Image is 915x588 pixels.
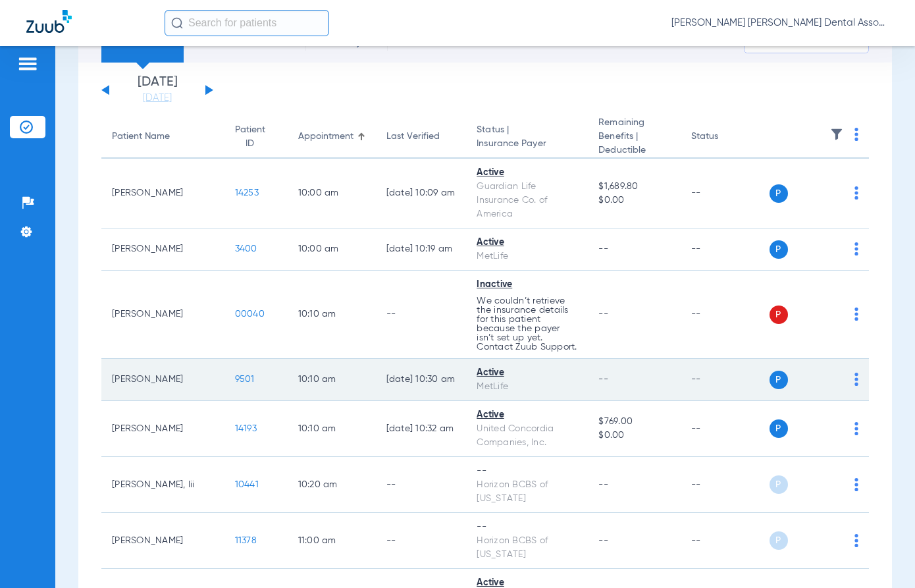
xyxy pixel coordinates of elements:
[598,375,608,384] span: --
[466,116,588,159] th: Status |
[235,244,257,254] span: 3400
[118,76,197,105] li: [DATE]
[477,520,577,534] div: --
[477,296,577,352] p: We couldn’t retrieve the insurance details for this patient because the payer isn’t set up yet. C...
[165,10,329,36] input: Search for patients
[101,513,224,569] td: [PERSON_NAME]
[112,130,214,144] div: Patient Name
[671,16,889,30] span: [PERSON_NAME] [PERSON_NAME] Dental Associates
[477,236,577,250] div: Active
[854,478,858,491] img: group-dot-blue.svg
[376,513,467,569] td: --
[477,464,577,478] div: --
[101,271,224,359] td: [PERSON_NAME]
[477,137,577,151] span: Insurance Payer
[118,92,197,105] a: [DATE]
[681,359,770,401] td: --
[288,228,376,271] td: 10:00 AM
[681,513,770,569] td: --
[298,130,365,144] div: Appointment
[477,478,577,506] div: Horizon BCBS of [US_STATE]
[770,475,788,494] span: P
[376,401,467,457] td: [DATE] 10:32 AM
[288,271,376,359] td: 10:10 AM
[288,513,376,569] td: 11:00 AM
[376,457,467,513] td: --
[235,424,257,433] span: 14193
[598,194,669,207] span: $0.00
[770,240,788,259] span: P
[770,531,788,550] span: P
[386,130,440,144] div: Last Verified
[598,309,608,319] span: --
[598,429,669,442] span: $0.00
[235,375,255,384] span: 9501
[235,188,259,198] span: 14253
[386,130,456,144] div: Last Verified
[101,457,224,513] td: [PERSON_NAME], Iii
[477,250,577,263] div: MetLife
[598,144,669,157] span: Deductible
[588,116,680,159] th: Remaining Benefits |
[477,180,577,221] div: Guardian Life Insurance Co. of America
[854,307,858,321] img: group-dot-blue.svg
[235,536,257,545] span: 11378
[376,271,467,359] td: --
[681,271,770,359] td: --
[681,159,770,228] td: --
[854,128,858,141] img: group-dot-blue.svg
[854,242,858,255] img: group-dot-blue.svg
[376,159,467,228] td: [DATE] 10:09 AM
[830,128,843,141] img: filter.svg
[477,380,577,394] div: MetLife
[477,166,577,180] div: Active
[235,123,265,151] div: Patient ID
[101,228,224,271] td: [PERSON_NAME]
[288,401,376,457] td: 10:10 AM
[477,408,577,422] div: Active
[854,422,858,435] img: group-dot-blue.svg
[681,401,770,457] td: --
[376,228,467,271] td: [DATE] 10:19 AM
[298,130,353,144] div: Appointment
[770,371,788,389] span: P
[681,116,770,159] th: Status
[235,309,265,319] span: 00040
[681,228,770,271] td: --
[477,422,577,450] div: United Concordia Companies, Inc.
[101,401,224,457] td: [PERSON_NAME]
[101,359,224,401] td: [PERSON_NAME]
[288,359,376,401] td: 10:10 AM
[376,359,467,401] td: [DATE] 10:30 AM
[598,536,608,545] span: --
[854,373,858,386] img: group-dot-blue.svg
[770,184,788,203] span: P
[770,419,788,438] span: P
[681,457,770,513] td: --
[171,17,183,29] img: Search Icon
[598,180,669,194] span: $1,689.80
[235,480,259,489] span: 10441
[288,159,376,228] td: 10:00 AM
[598,415,669,429] span: $769.00
[849,525,915,588] iframe: Chat Widget
[26,10,72,33] img: Zuub Logo
[101,159,224,228] td: [PERSON_NAME]
[17,56,38,72] img: hamburger-icon
[288,457,376,513] td: 10:20 AM
[112,130,170,144] div: Patient Name
[770,306,788,324] span: P
[598,244,608,254] span: --
[854,186,858,200] img: group-dot-blue.svg
[477,366,577,380] div: Active
[477,278,577,292] div: Inactive
[598,480,608,489] span: --
[235,123,277,151] div: Patient ID
[477,534,577,562] div: Horizon BCBS of [US_STATE]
